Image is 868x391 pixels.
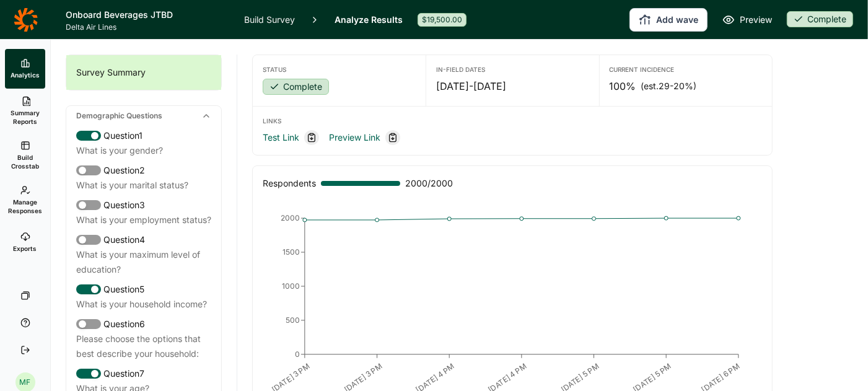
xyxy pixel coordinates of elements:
[76,198,211,213] div: Question 3
[282,281,300,291] tspan: 1000
[66,7,229,22] h1: Onboard Beverages JTBD
[641,80,697,92] span: (est. 29-20% )
[76,143,211,158] div: What is your gender?
[281,213,300,222] tspan: 2000
[5,133,45,178] a: Build Crosstab
[263,130,299,145] a: Test Link
[66,55,221,90] div: Survey Summary
[787,11,853,29] button: Complete
[436,79,589,94] div: [DATE] - [DATE]
[787,11,853,27] div: Complete
[329,130,380,145] a: Preview Link
[5,222,45,262] a: Exports
[283,247,300,257] tspan: 1500
[263,65,416,74] div: Status
[5,89,45,133] a: Summary Reports
[66,22,229,32] span: Delta Air Lines
[76,317,211,332] div: Question 6
[76,366,211,381] div: Question 7
[722,12,772,27] a: Preview
[8,198,42,215] span: Manage Responses
[610,65,762,74] div: Current Incidence
[286,315,300,325] tspan: 500
[76,163,211,178] div: Question 2
[76,332,211,361] div: Please choose the options that best describe your household:
[11,71,40,79] span: Analytics
[76,178,211,193] div: What is your marital status?
[629,8,708,32] button: Add wave
[418,13,467,27] div: $19,500.00
[10,108,40,126] span: Summary Reports
[5,49,45,89] a: Analytics
[66,106,221,126] div: Demographic Questions
[76,232,211,247] div: Question 4
[405,176,453,191] span: 2000 / 2000
[263,79,329,95] div: Complete
[263,79,329,96] button: Complete
[76,128,211,143] div: Question 1
[610,79,636,94] span: 100%
[76,282,211,297] div: Question 5
[436,65,589,74] div: In-Field Dates
[295,349,300,359] tspan: 0
[385,130,400,145] div: Copy link
[304,130,319,145] div: Copy link
[14,244,37,253] span: Exports
[263,176,316,191] div: Respondents
[263,116,762,125] div: Links
[5,178,45,222] a: Manage Responses
[10,153,40,170] span: Build Crosstab
[76,247,211,277] div: What is your maximum level of education?
[76,213,211,227] div: What is your employment status?
[740,12,772,27] span: Preview
[76,297,211,312] div: What is your household income?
